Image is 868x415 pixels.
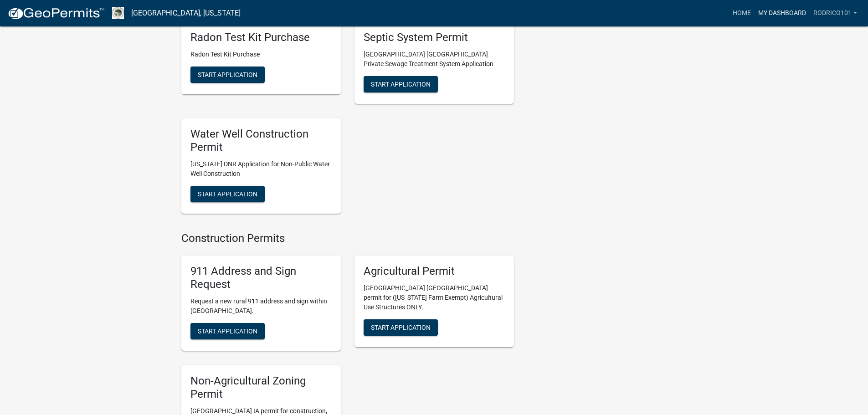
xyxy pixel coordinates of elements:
button: Start Application [364,319,438,336]
h5: Septic System Permit [364,31,505,44]
span: Start Application [371,81,431,88]
a: My Dashboard [755,5,810,22]
p: [US_STATE] DNR Application for Non-Public Water Well Construction [190,159,332,179]
span: Start Application [198,328,257,335]
h5: Agricultural Permit [364,265,505,278]
a: [GEOGRAPHIC_DATA], [US_STATE] [131,5,241,21]
span: Start Application [198,71,257,78]
h5: Water Well Construction Permit [190,128,332,154]
button: Start Application [190,323,265,339]
p: Radon Test Kit Purchase [190,50,332,59]
button: Start Application [190,186,265,202]
p: Request a new rural 911 address and sign within [GEOGRAPHIC_DATA]. [190,297,332,316]
a: rodrico101 [810,5,861,22]
h5: Radon Test Kit Purchase [190,31,332,44]
p: [GEOGRAPHIC_DATA] [GEOGRAPHIC_DATA] Private Sewage Treatment System Application [364,50,505,69]
span: Start Application [371,324,431,331]
img: Boone County, Iowa [112,7,124,19]
h4: Construction Permits [181,232,514,245]
a: Home [729,5,755,22]
span: Start Application [198,190,257,197]
h5: Non-Agricultural Zoning Permit [190,374,332,401]
p: [GEOGRAPHIC_DATA] [GEOGRAPHIC_DATA] permit for ([US_STATE] Farm Exempt) Agricultural Use Structur... [364,283,505,312]
h5: 911 Address and Sign Request [190,265,332,291]
button: Start Application [190,67,265,83]
button: Start Application [364,76,438,92]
